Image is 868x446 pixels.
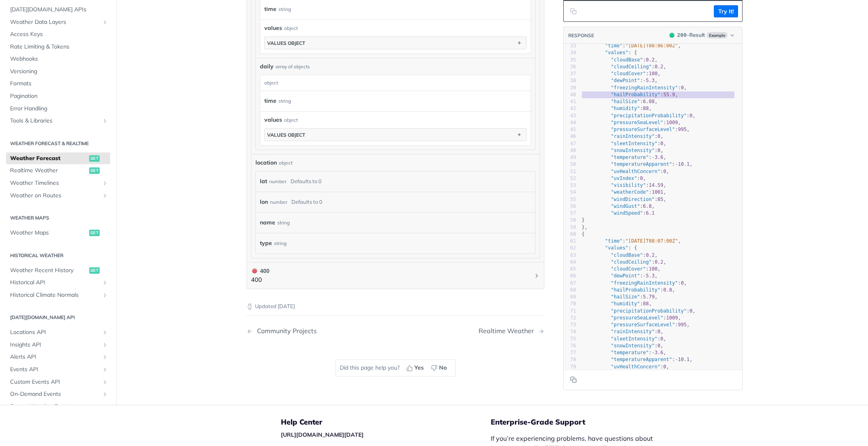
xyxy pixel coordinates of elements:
span: 0 [640,175,643,181]
div: string [278,95,291,107]
div: 48 [564,147,576,154]
span: : { [582,50,637,55]
span: 88 [643,106,648,111]
span: : , [582,294,658,300]
div: 39 [564,84,576,91]
span: "freezingRainIntensity" [611,280,678,285]
span: : , [582,175,646,181]
span: "precipitationProbability" [611,308,687,313]
h2: Weather Forecast & realtime [6,140,110,147]
span: 0 [690,308,692,313]
span: [DATE][DOMAIN_NAME] APIs [10,5,108,13]
span: : , [582,189,667,195]
span: 0 [661,336,663,341]
span: : , [582,91,678,97]
div: 44 [564,119,576,126]
div: 46 [564,133,576,140]
button: Show subpages for Historical Climate Normals [102,292,108,298]
span: "uvIndex" [611,175,637,181]
span: : , [582,106,652,111]
div: number [269,175,287,187]
span: Weather Timelines [10,179,100,187]
span: 100 [649,71,658,76]
div: string [277,217,290,228]
div: object [260,75,529,91]
button: Show subpages for Events API [102,366,108,373]
a: [URL][DOMAIN_NAME][DATE] [281,431,364,438]
span: "humidity" [611,106,640,111]
span: 6.1 [646,210,655,216]
button: Show subpages for Weather Data Layers [102,19,108,25]
span: : , [582,57,658,62]
a: Weather TimelinesShow subpages for Weather Timelines [6,177,110,189]
span: Locations API [10,328,100,336]
button: Show subpages for Insights API [102,341,108,348]
span: location [255,159,277,167]
span: "temperatureApparent" [611,161,672,167]
span: : , [582,133,663,139]
div: values object [267,132,305,138]
span: Custom Events API [10,378,100,386]
div: 71 [564,307,576,314]
span: : , [582,301,652,306]
button: Show subpages for Locations API [102,329,108,336]
button: Show subpages for Historical API [102,279,108,286]
div: 63 [564,252,576,258]
div: 36 [564,63,576,70]
span: 3.6 [655,154,663,160]
span: "time" [605,238,622,244]
span: 100 [649,266,658,272]
div: values object [267,40,305,46]
span: values [264,24,282,32]
span: "pressureSeaLevel" [611,315,663,320]
span: : , [582,329,663,334]
button: Copy to clipboard [568,5,579,17]
span: Severe Weather Events [10,402,100,410]
div: 74 [564,328,576,335]
div: 38 [564,77,576,84]
span: "visibility" [611,182,646,188]
button: Show subpages for On-Demand Events [102,391,108,397]
span: 0 [657,329,660,334]
span: : , [582,78,658,83]
a: Locations APIShow subpages for Locations API [6,326,110,338]
label: name [260,217,275,228]
span: 0 [657,147,660,153]
span: "[DATE]T08:06:00Z" [625,43,678,49]
span: "weatherCode" [611,189,649,195]
span: : , [582,112,696,118]
button: No [428,362,451,374]
span: 5.3 [646,273,655,279]
span: : , [582,252,658,258]
div: 54 [564,189,576,196]
span: : , [582,336,667,341]
span: "sleetIntensity" [611,140,658,146]
span: : , [582,147,663,153]
span: 0.8 [663,287,672,292]
span: "freezingRainIntensity" [611,85,678,90]
span: Formats [10,80,108,88]
span: 995 [678,127,687,132]
button: Show subpages for Weather Timelines [102,180,108,186]
span: "sleetIntensity" [611,336,658,341]
span: "uvHealthConcern" [611,168,661,174]
div: 33 [564,42,576,49]
a: [DATE][DOMAIN_NAME] APIs [6,3,110,15]
h2: [DATE][DOMAIN_NAME] API [6,314,110,321]
a: On-Demand EventsShow subpages for On-Demand Events [6,388,110,400]
a: Weather Mapsget [6,227,110,239]
span: 88 [643,301,648,306]
button: RESPONSE [568,31,594,39]
a: Pagination [6,90,110,102]
a: Severe Weather EventsShow subpages for Severe Weather Events [6,400,110,412]
div: 50 [564,161,576,168]
div: 66 [564,273,576,279]
span: "windDirection" [611,196,655,202]
div: object [279,159,293,167]
div: - Result [677,31,705,39]
span: "cloudCover" [611,71,646,76]
span: - [652,154,655,160]
span: Alerts API [10,353,100,361]
span: { [582,231,585,237]
a: Historical APIShow subpages for Historical API [6,277,110,289]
